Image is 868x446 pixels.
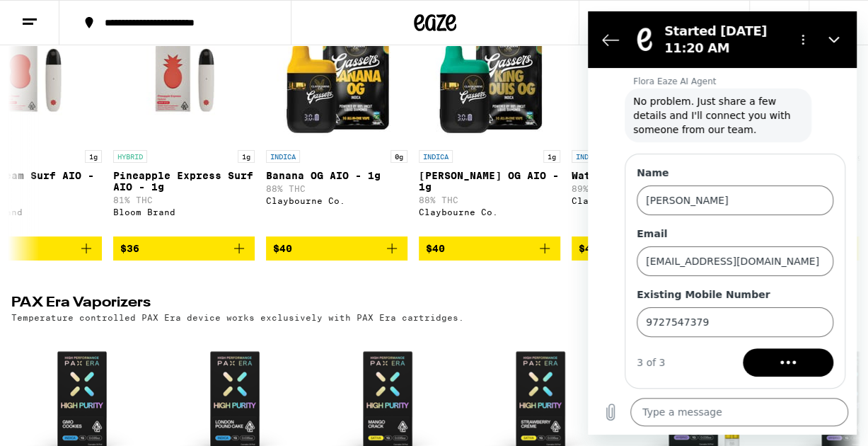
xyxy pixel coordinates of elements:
[572,170,713,181] p: Watermelon Z AIO - 1g
[572,196,713,205] div: Claybourne Co.
[113,170,255,193] p: Pineapple Express Surf AIO - 1g
[572,1,713,143] img: Claybourne Co. - Watermelon Z AIO - 1g
[266,170,407,181] p: Banana OG AIO - 1g
[419,236,560,261] button: Add to bag
[120,243,139,254] span: $36
[266,1,407,143] img: Claybourne Co. - Banana OG AIO - 1g
[572,184,713,193] p: 89% THC
[579,243,598,254] span: $40
[588,11,857,435] iframe: Messaging window
[11,313,464,322] p: Temperature controlled PAX Era device works exclusively with PAX Era cartridges.
[113,195,255,205] p: 81% THC
[85,150,102,163] p: 1g
[266,1,407,236] a: Open page for Banana OG AIO - 1g from Claybourne Co.
[113,150,147,163] p: HYBRID
[113,1,255,236] a: Open page for Pineapple Express Surf AIO - 1g from Bloom Brand
[419,207,560,217] div: Claybourne Co.
[390,150,407,163] p: 0g
[113,1,255,143] img: Bloom Brand - Pineapple Express Surf AIO - 1g
[572,150,606,163] p: INDICA
[543,150,560,163] p: 1g
[572,236,713,261] button: Add to bag
[11,296,787,313] h2: PAX Era Vaporizers
[113,207,255,217] div: Bloom Brand
[419,195,560,205] p: 88% THC
[273,243,292,254] span: $40
[266,150,300,163] p: INDICA
[572,1,713,236] a: Open page for Watermelon Z AIO - 1g from Claybourne Co.
[238,150,255,163] p: 1g
[419,1,560,143] img: Claybourne Co. - King Louis OG AIO - 1g
[419,150,453,163] p: INDICA
[266,196,407,205] div: Claybourne Co.
[849,150,866,163] p: 1g
[419,170,560,193] p: [PERSON_NAME] OG AIO - 1g
[419,1,560,236] a: Open page for King Louis OG AIO - 1g from Claybourne Co.
[113,236,255,261] button: Add to bag
[266,236,407,261] button: Add to bag
[266,184,407,193] p: 88% THC
[426,243,445,254] span: $40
